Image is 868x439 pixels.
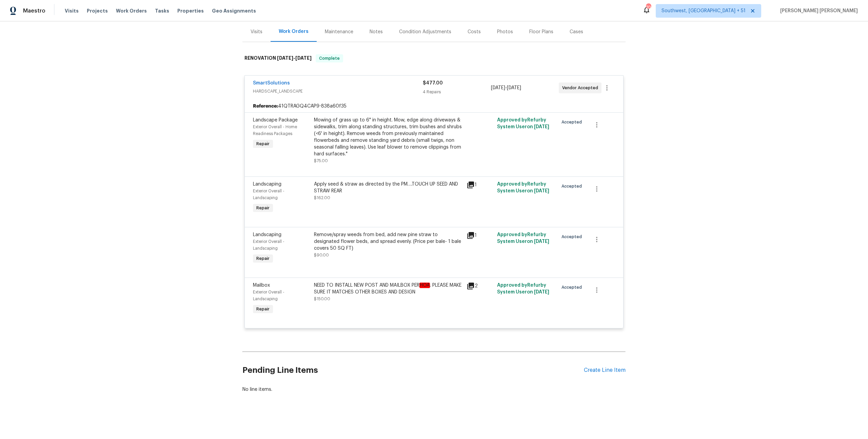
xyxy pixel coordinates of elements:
span: Exterior Overall - Landscaping [253,240,284,250]
span: Southwest, [GEOGRAPHIC_DATA] + 51 [662,7,746,14]
span: $162.00 [314,196,330,200]
span: [DATE] [507,85,521,90]
span: Repair [254,140,272,147]
span: HARDSCAPE_LANDSCAPE [253,88,423,95]
span: [DATE] [534,239,549,244]
div: Photos [497,28,513,35]
h2: Pending Line Items [242,355,584,386]
span: Approved by Refurby System User on [497,283,549,294]
div: Cases [570,28,583,35]
span: Accepted [561,233,585,240]
span: Geo Assignments [212,7,256,14]
h6: RENOVATION [244,54,312,62]
span: Tasks [155,8,169,13]
div: Apply seed & straw as directed by the PM….TOUCH UP SEED AND STRAW REAR [314,181,462,194]
span: [PERSON_NAME] [PERSON_NAME] [777,7,858,14]
div: NEED TO INSTALL NEW POST AND MAILBOX PER . PLEASE MAKE SURE IT MATCHES OTHER BOXES AND DESIGN [314,282,462,295]
span: Approved by Refurby System User on [497,232,549,244]
span: Properties [177,7,204,14]
span: $90.00 [314,253,329,257]
span: [DATE] [534,290,549,294]
span: $150.00 [314,297,330,301]
span: Vendor Accepted [562,84,601,91]
span: Landscaping [253,232,281,237]
div: No line items. [242,386,626,393]
span: Maestro [23,7,45,14]
div: Remove/spray weeds from bed, add new pine straw to designated flower beds, and spread evenly. (Pr... [314,231,462,252]
div: 41QTRAGQ4CAP9-838a60f35 [245,100,623,112]
div: Create Line Item [584,367,626,374]
div: Floor Plans [529,28,553,35]
span: [DATE] [295,56,312,60]
div: Costs [468,28,481,35]
span: Landscape Package [253,118,298,122]
span: Exterior Overall - Landscaping [253,189,284,200]
span: [DATE] [534,125,549,129]
div: 1 [467,181,493,189]
div: Visits [251,28,262,35]
span: - [491,84,521,91]
em: HOA [419,283,430,288]
span: $75.00 [314,159,328,163]
span: Approved by Refurby System User on [497,182,549,193]
div: 1 [467,231,493,240]
span: Repair [254,255,272,262]
span: Work Orders [116,7,147,14]
span: $477.00 [423,81,443,85]
span: Accepted [561,119,585,126]
span: Accepted [561,284,585,291]
b: Reference: [253,103,278,110]
div: Mowing of grass up to 6" in height. Mow, edge along driveways & sidewalks, trim along standing st... [314,117,462,157]
div: Maintenance [325,28,353,35]
span: [DATE] [491,85,505,90]
a: SmartSolutions [253,81,290,85]
div: Condition Adjustments [399,28,451,35]
div: 2 [467,282,493,290]
div: 4 Repairs [423,89,491,95]
span: [DATE] [277,56,293,60]
div: RENOVATION [DATE]-[DATE]Complete [242,47,626,69]
span: Visits [65,7,79,14]
div: Work Orders [279,28,309,35]
div: 705 [646,4,651,11]
span: Mailbox [253,283,270,288]
span: Projects [87,7,108,14]
div: Notes [370,28,383,35]
span: Approved by Refurby System User on [497,118,549,129]
span: Landscaping [253,182,281,187]
span: [DATE] [534,189,549,193]
span: Complete [316,55,342,62]
span: Exterior Overall - Home Readiness Packages [253,125,297,136]
span: - [277,56,312,60]
span: Repair [254,205,272,211]
span: Exterior Overall - Landscaping [253,290,284,301]
span: Accepted [561,183,585,190]
span: Repair [254,306,272,312]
